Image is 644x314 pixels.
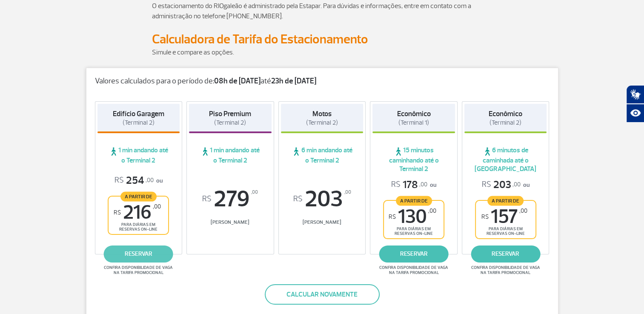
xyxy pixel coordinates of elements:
[398,119,429,127] span: (Terminal 1)
[209,109,251,118] strong: Piso Premium
[104,245,173,263] a: reservar
[202,194,212,204] sup: R$
[428,207,436,214] sup: ,00
[97,146,180,165] span: 1 min andando até o Terminal 2
[152,1,492,21] p: O estacionamento do RIOgaleão é administrado pela Estapar. Para dúvidas e informações, entre em c...
[464,146,547,173] span: 6 minutos de caminhada até o [GEOGRAPHIC_DATA]
[116,222,161,232] span: para diárias em reservas on-line
[626,85,644,123] div: Plugin de acessibilidade da Hand Talk.
[281,146,364,165] span: 6 min andando até o Terminal 2
[378,265,449,275] span: Confira disponibilidade de vaga na tarifa promocional
[471,245,540,263] a: reservar
[265,284,380,305] button: Calcular novamente
[626,104,644,123] button: Abrir recursos assistivos.
[489,119,521,127] span: (Terminal 2)
[470,265,541,275] span: Confira disponibilidade de vaga na tarifa promocional
[396,196,432,206] span: A partir de
[114,209,121,216] sup: R$
[114,203,161,222] span: 216
[189,188,272,211] span: 279
[189,219,272,226] span: [PERSON_NAME]
[391,226,436,236] span: para diárias em reservas on-line
[391,178,436,191] p: ou
[626,85,644,104] button: Abrir tradutor de língua de sinais.
[379,245,449,263] a: reservar
[482,178,530,191] p: ou
[481,207,527,226] span: 157
[214,119,246,127] span: (Terminal 2)
[312,109,332,118] strong: Motos
[519,207,527,214] sup: ,00
[481,213,489,220] sup: R$
[113,109,164,118] strong: Edifício Garagem
[293,194,302,204] sup: R$
[306,119,338,127] span: (Terminal 2)
[389,213,396,220] sup: R$
[391,178,427,191] span: 178
[123,119,155,127] span: (Terminal 2)
[152,47,492,57] p: Simule e compare as opções.
[281,219,364,226] span: [PERSON_NAME]
[214,76,260,86] strong: 08h de [DATE]
[389,207,436,226] span: 130
[103,265,174,275] span: Confira disponibilidade de vaga na tarifa promocional
[271,76,316,86] strong: 23h de [DATE]
[489,109,522,118] strong: Econômico
[251,188,258,197] sup: ,00
[281,188,364,211] span: 203
[483,226,528,236] span: para diárias em reservas on-line
[114,174,154,187] span: 254
[95,77,550,86] p: Valores calculados para o período de: até
[487,196,524,206] span: A partir de
[372,146,455,173] span: 15 minutos caminhando até o Terminal 2
[482,178,521,191] span: 203
[120,191,157,201] span: A partir de
[397,109,431,118] strong: Econômico
[344,188,351,197] sup: ,00
[189,146,272,165] span: 1 min andando até o Terminal 2
[152,31,492,47] h2: Calculadora de Tarifa do Estacionamento
[153,203,161,210] sup: ,00
[114,174,163,187] p: ou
